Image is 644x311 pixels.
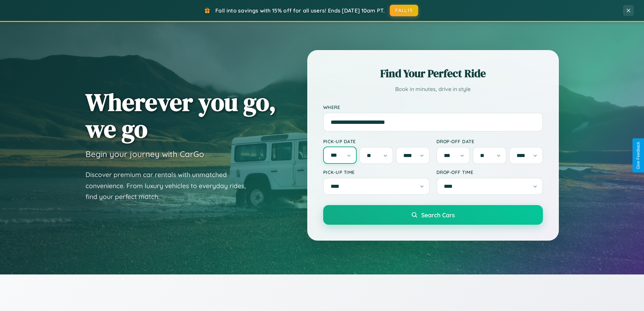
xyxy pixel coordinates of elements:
[323,169,430,175] label: Pick-up Time
[390,5,418,16] button: FALL15
[86,169,255,202] p: Discover premium car rentals with unmatched convenience. From luxury vehicles to everyday rides, ...
[436,138,543,144] label: Drop-off Date
[323,104,543,110] label: Where
[323,138,430,144] label: Pick-up Date
[636,142,641,169] div: Give Feedback
[323,66,543,81] h2: Find Your Perfect Ride
[215,7,385,14] span: Fall into savings with 15% off for all users! Ends [DATE] 10am PT.
[436,169,543,175] label: Drop-off Time
[421,211,455,219] span: Search Cars
[323,205,543,225] button: Search Cars
[86,89,276,142] h1: Wherever you go, we go
[86,149,204,159] h3: Begin your journey with CarGo
[323,84,543,94] p: Book in minutes, drive in style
